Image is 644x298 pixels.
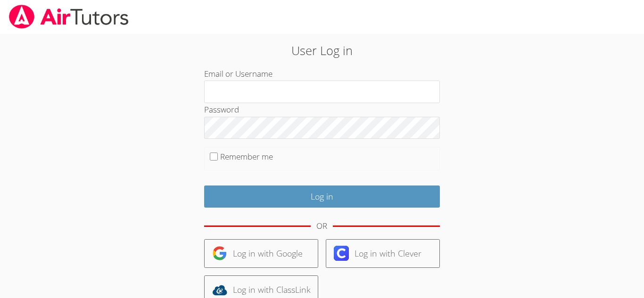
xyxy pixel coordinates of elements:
[212,282,227,298] img: classlink-logo-d6bb404cc1216ec64c9a2012d9dc4662098be43eaf13dc465df04b49fa7ab582.svg
[316,219,327,233] div: OR
[204,239,318,268] a: Log in with Google
[204,104,239,115] label: Password
[8,5,130,29] img: airtutors_banner-c4298cdbf04f3fff15de1276eac7730deb9818008684d7c2e4769d2f7ddbe033.png
[204,68,272,79] label: Email or Username
[212,246,227,261] img: google-logo-50288ca7cdecda66e5e0955fdab243c47b7ad437acaf1139b6f446037453330a.svg
[204,185,440,208] input: Log in
[148,41,496,59] h2: User Log in
[220,151,273,162] label: Remember me
[334,246,349,261] img: clever-logo-6eab21bc6e7a338710f1a6ff85c0baf02591cd810cc4098c63d3a4b26e2feb20.svg
[326,239,440,268] a: Log in with Clever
